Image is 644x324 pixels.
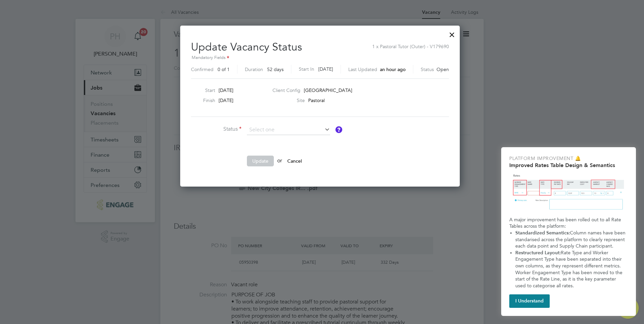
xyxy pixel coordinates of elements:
[247,156,274,166] button: Update
[267,66,284,72] span: 52 days
[515,230,570,236] strong: Standardized Semantics:
[509,217,628,230] p: A major improvement has been rolled out to all Rate Tables across the platform:
[515,250,561,256] strong: Restructured Layout:
[219,87,233,93] span: [DATE]
[299,65,314,73] label: Start In
[515,250,624,289] span: Rate Type and Worker Engagement Type have been separated into their own columns, as they represen...
[304,87,352,93] span: [GEOGRAPHIC_DATA]
[348,66,377,72] label: Last Updated
[191,126,241,133] label: Status
[191,66,214,72] label: Confirmed
[509,171,628,214] img: Updated Rates Table Design & Semantics
[188,87,215,93] label: Start
[437,66,449,72] span: Open
[219,97,233,103] span: [DATE]
[509,162,628,168] h2: Improved Rates Table Design & Semantics
[421,66,434,72] label: Status
[501,147,636,316] div: Improved Rate Table Semantics
[245,66,263,72] label: Duration
[272,87,300,93] label: Client Config
[380,66,406,72] span: an hour ago
[247,125,330,135] input: Select one
[308,97,325,103] span: Pastoral
[515,230,627,249] span: Column names have been standarised across the platform to clearly represent each data point and S...
[191,54,449,62] div: Mandatory Fields
[372,40,449,50] span: 1 x Pastoral Tutor (Outer) - V179690
[335,126,342,133] button: Vacancy Status Definitions
[509,155,628,162] p: Platform Improvement 🔔
[188,97,215,103] label: Finish
[191,35,449,76] h2: Update Vacancy Status
[509,294,550,308] button: I Understand
[191,156,393,173] li: or
[318,66,333,72] span: [DATE]
[218,66,230,72] span: 0 of 1
[282,156,307,166] button: Cancel
[272,97,305,103] label: Site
